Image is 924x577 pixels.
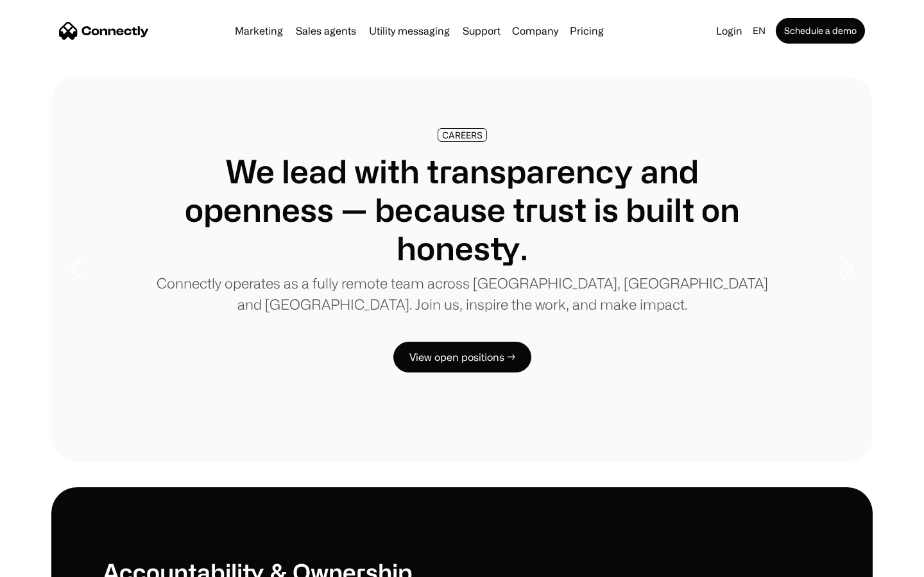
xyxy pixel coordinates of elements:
a: Marketing [230,26,288,36]
a: Login [711,22,748,40]
a: Support [458,26,506,36]
aside: Language selected: English [13,553,77,573]
a: View open positions → [393,342,531,372]
a: Sales agents [291,26,361,36]
div: en [753,22,766,40]
div: Company [512,22,558,40]
a: Pricing [565,26,609,36]
a: Utility messaging [364,26,455,36]
p: Connectly operates as a fully remote team across [GEOGRAPHIC_DATA], [GEOGRAPHIC_DATA] and [GEOGRA... [154,272,770,315]
h1: We lead with transparency and openness — because trust is built on honesty. [154,152,770,267]
ul: Language list [26,555,77,573]
a: Schedule a demo [776,18,865,44]
div: CAREERS [442,130,483,140]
